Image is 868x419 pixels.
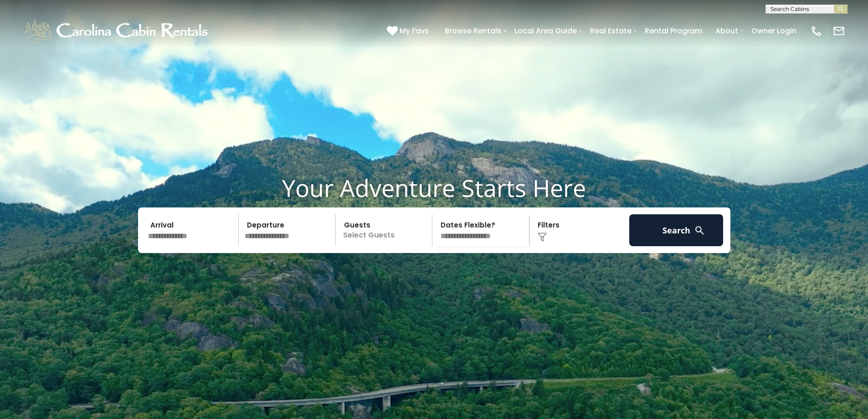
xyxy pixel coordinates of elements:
a: Real Estate [586,23,636,39]
a: About [711,23,743,39]
p: Select Guests [339,214,432,246]
h1: Your Adventure Starts Here [7,174,861,202]
img: search-regular-white.png [694,225,705,236]
img: phone-regular-white.png [810,25,823,37]
span: My Favs [400,25,429,36]
a: Rental Program [640,23,707,39]
img: mail-regular-white.png [832,25,845,37]
img: White-1-1-2.png [23,17,212,45]
a: My Favs [387,25,431,37]
button: Search [629,214,724,246]
a: Local Area Guide [510,23,581,39]
img: filter--v1.png [538,233,547,242]
a: Owner Login [747,23,801,39]
a: Browse Rentals [440,23,506,39]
